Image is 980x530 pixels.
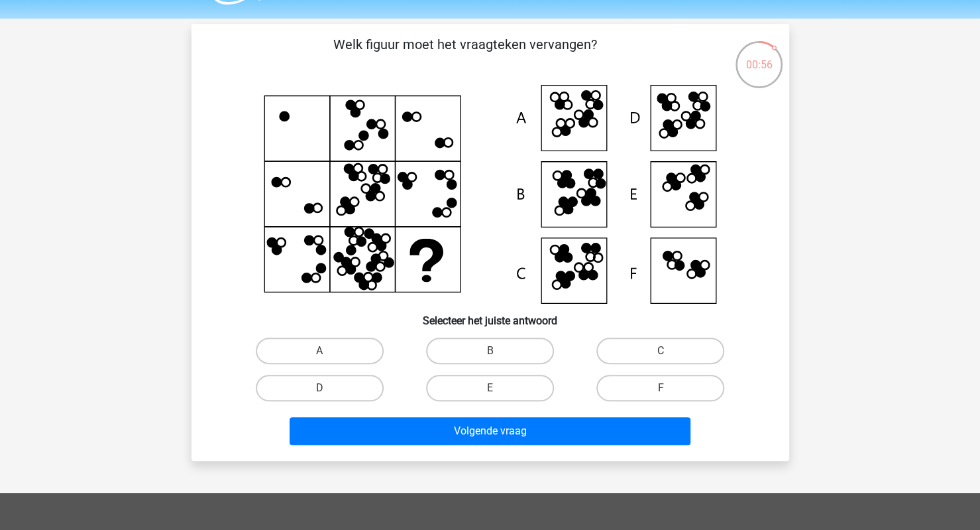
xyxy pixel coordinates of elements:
label: B [426,338,554,364]
button: Volgende vraag [290,417,690,445]
label: C [596,338,724,364]
p: Welk figuur moet het vraagteken vervangen? [213,34,718,74]
label: F [596,375,724,401]
label: D [256,375,384,401]
label: E [426,375,554,401]
div: 00:56 [734,40,784,73]
label: A [256,338,384,364]
h6: Selecteer het juiste antwoord [213,304,768,327]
